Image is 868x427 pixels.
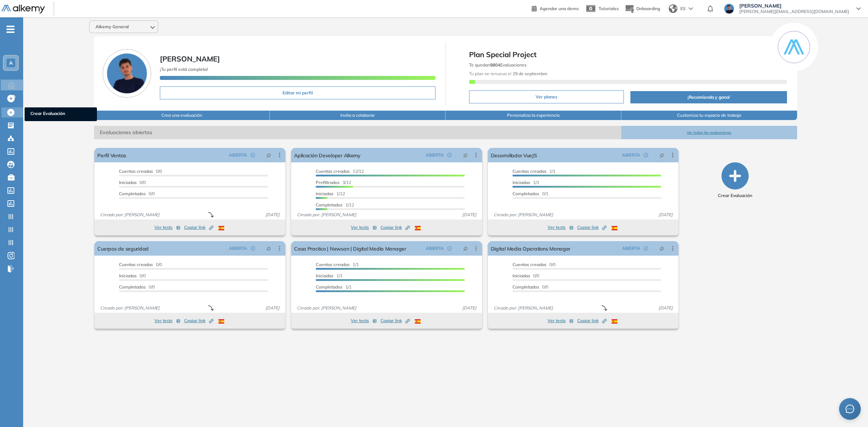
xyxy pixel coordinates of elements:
[316,168,364,174] span: 12/12
[512,284,548,290] span: 0/0
[512,273,530,278] span: Iniciadas
[548,223,574,232] button: Ver tests
[469,49,787,60] span: Plan Special Project
[577,317,607,324] span: Copiar link
[380,317,410,324] span: Copiar link
[469,62,527,68] span: Te quedan Evaluaciones
[184,317,213,324] span: Copiar link
[446,111,621,120] button: Personaliza la experiencia
[316,180,351,185] span: 3/12
[654,243,670,254] button: pushpin
[316,191,333,196] span: Iniciadas
[621,126,797,139] button: Ver todas las evaluaciones
[316,180,340,185] span: Prefiltrados
[512,180,539,185] span: 1/1
[316,191,345,196] span: 1/12
[119,262,153,267] span: Cuentas creadas
[218,226,224,230] img: ESP
[184,224,213,231] span: Copiar link
[316,262,359,267] span: 1/1
[261,149,277,161] button: pushpin
[612,226,617,230] img: ESP
[160,54,220,63] span: [PERSON_NAME]
[654,149,670,161] button: pushpin
[458,243,473,254] button: pushpin
[512,284,539,290] span: Completados
[119,284,155,290] span: 0/0
[294,305,359,311] span: Creado por: [PERSON_NAME]
[739,3,849,9] span: [PERSON_NAME]
[316,202,354,208] span: 1/12
[119,273,146,278] span: 0/0
[718,192,752,199] span: Crear Evaluación
[512,262,546,267] span: Cuentas creadas
[491,305,556,311] span: Creado por: [PERSON_NAME]
[94,111,270,120] button: Crea una evaluación
[621,111,797,120] button: Customiza tu espacio de trabajo
[266,152,271,158] span: pushpin
[469,90,624,103] button: Ver planes
[119,191,155,196] span: 0/0
[659,152,664,158] span: pushpin
[119,168,153,174] span: Cuentas creadas
[270,111,446,120] button: Invita a colaborar
[458,149,473,161] button: pushpin
[577,224,607,231] span: Copiar link
[316,273,333,278] span: Iniciadas
[512,273,539,278] span: 0/0
[154,223,180,232] button: Ver tests
[512,168,556,174] span: 1/1
[351,316,377,325] button: Ver tests
[97,148,126,162] a: Perfil Ventas
[380,224,410,231] span: Copiar link
[463,245,468,251] span: pushpin
[459,212,479,218] span: [DATE]
[540,6,579,11] span: Agendar una demo
[447,153,452,157] span: check-circle
[97,212,162,218] span: Creado por: [PERSON_NAME]
[229,152,247,158] span: ABIERTA
[251,246,255,251] span: check-circle
[577,316,607,325] button: Copiar link
[644,246,648,251] span: check-circle
[103,49,151,98] img: Foto de perfil
[415,319,421,324] img: ESP
[263,212,282,218] span: [DATE]
[469,71,548,76] span: Tu plan se renueva el
[644,153,648,157] span: check-circle
[316,284,352,290] span: 1/1
[739,9,849,14] span: [PERSON_NAME][EMAIL_ADDRESS][DOMAIN_NAME]
[380,316,410,325] button: Copiar link
[160,67,208,72] span: ¡Tu perfil está completo!
[266,245,271,251] span: pushpin
[491,212,556,218] span: Creado por: [PERSON_NAME]
[7,29,14,30] i: -
[689,7,693,10] img: arrow
[119,168,162,174] span: 0/0
[577,223,607,232] button: Copiar link
[680,5,686,12] span: ES
[9,60,13,66] span: A
[532,4,579,12] a: Agendar una demo
[218,319,224,324] img: ESP
[415,226,421,230] img: ESP
[316,273,342,278] span: 1/1
[512,191,548,196] span: 0/1
[656,305,676,311] span: [DATE]
[294,241,406,256] a: Caso Practico | Newsan | Digital Media Manager
[251,153,255,157] span: check-circle
[459,305,479,311] span: [DATE]
[845,404,855,414] span: message
[184,316,213,325] button: Copiar link
[463,152,468,158] span: pushpin
[154,316,180,325] button: Ver tests
[119,180,146,185] span: 0/0
[316,262,350,267] span: Cuentas creadas
[316,284,342,290] span: Completados
[656,212,676,218] span: [DATE]
[548,316,574,325] button: Ver tests
[622,245,640,252] span: ABIERTA
[599,6,619,11] span: Tutoriales
[447,246,452,251] span: check-circle
[630,91,787,103] button: ¡Recomienda y gana!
